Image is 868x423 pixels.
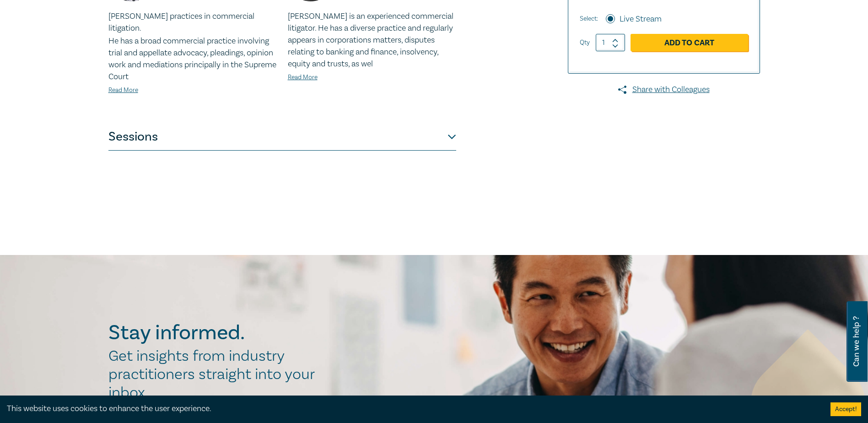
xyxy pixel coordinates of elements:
[852,307,861,376] span: Can we help ?
[108,321,324,345] h2: Stay informed.
[108,347,324,402] h2: Get insights from industry practitioners straight into your inbox.
[580,38,590,48] label: Qty
[596,34,625,51] input: 1
[288,73,318,81] a: Read More
[108,35,277,83] p: He has a broad commercial practice involving trial and appellate advocacy, pleadings, opinion wor...
[568,84,760,96] a: Share with Colleagues
[7,403,817,415] div: This website uses cookies to enhance the user experience.
[108,86,138,94] a: Read More
[830,402,861,416] button: Accept cookies
[631,34,748,51] a: Add to Cart
[288,11,456,70] p: [PERSON_NAME] is an experienced commercial litigator. He has a diverse practice and regularly app...
[620,13,662,25] label: Live Stream
[108,11,277,34] p: [PERSON_NAME] practices in commercial litigation.
[580,14,598,24] span: Select:
[108,123,456,151] button: Sessions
